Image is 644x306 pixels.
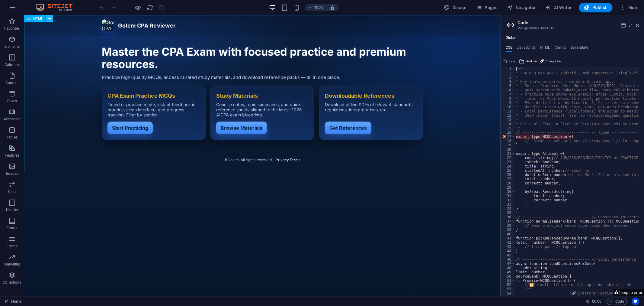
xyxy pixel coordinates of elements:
[3,280,21,285] p: Collections
[501,139,515,143] div: 18
[501,143,515,147] div: 19
[6,207,18,212] p: Header
[35,4,80,11] img: Editor Logo
[546,58,561,65] span: Color picker
[305,4,326,11] button: 100%
[596,299,597,304] span: :
[517,25,627,31] h3: Manage (S)CSS, JS & HTML
[501,75,515,80] div: 3
[505,3,538,12] button: Navigator
[501,122,515,126] div: 14
[592,298,601,305] span: 00 00
[613,289,644,296] button: Jump to error
[501,109,515,113] div: 11
[609,298,624,305] span: Code
[501,253,515,257] div: 45
[501,130,515,135] div: 16
[546,5,572,11] span: AI Writer
[543,3,574,12] button: AI Writer
[506,36,517,41] h4: Global
[501,207,515,211] div: 34
[501,295,515,300] div: 55
[8,189,17,194] p: Slider
[501,291,515,295] div: 54
[579,3,613,12] button: Publish
[501,84,515,88] div: 5
[571,45,588,52] h4: Boilerplate
[501,181,515,185] div: 28
[501,228,515,232] div: 39
[501,223,515,228] div: 38
[539,58,562,65] button: Color picker
[330,5,335,10] i: On resize automatically adjust zoom level to fit chosen device.
[501,262,515,266] div: 47
[518,58,537,65] button: Add file
[501,92,515,96] div: 7
[501,105,515,109] div: 10
[4,262,20,267] p: Marketing
[501,160,515,164] div: 23
[442,3,469,12] button: Design
[501,198,515,202] div: 32
[586,298,602,305] h6: Session time
[501,278,515,283] div: 51
[501,202,515,207] div: 33
[501,215,515,219] div: 36
[501,185,515,190] div: 29
[501,67,515,71] div: 1
[146,4,154,11] button: reload
[4,26,20,31] p: Favorites
[501,236,515,240] div: 41
[134,4,142,11] button: Click here to leave preview mode and continue editing
[607,298,627,305] button: Code
[501,173,515,177] div: 26
[501,135,515,139] div: 17
[4,117,21,122] p: Accordion
[5,298,21,305] a: Click to cancel selection. Double-click to open Pages
[501,168,515,173] div: 25
[442,3,469,12] div: Design (Ctrl+Alt+Y)
[501,101,515,105] div: 9
[501,194,515,198] div: 31
[501,118,515,122] div: 13
[501,147,515,151] div: 20
[501,88,515,92] div: 6
[474,3,500,12] button: Pages
[501,164,515,168] div: 24
[7,244,18,249] p: Forms
[501,96,515,101] div: 8
[620,5,639,11] span: More
[617,3,641,12] button: More
[444,5,467,11] span: Design
[501,240,515,245] div: 42
[501,270,515,274] div: 49
[501,71,515,75] div: 2
[517,20,639,25] h2: Code
[501,245,515,249] div: 43
[501,266,515,270] div: 48
[501,274,515,278] div: 50
[501,113,515,118] div: 12
[314,4,324,11] h6: 100%
[584,5,608,11] span: Publish
[33,17,43,21] span: HTML
[501,151,515,156] div: 21
[7,99,17,103] p: Boxes
[501,126,515,130] div: 15
[501,257,515,262] div: 46
[501,177,515,181] div: 27
[506,45,512,52] h4: CSS
[7,135,18,140] p: Tables
[555,45,566,52] h4: Config
[7,226,18,230] p: Footer
[6,171,18,176] p: Images
[501,156,515,160] div: 22
[5,62,20,67] p: Columns
[501,80,515,84] div: 4
[501,287,515,291] div: 53
[540,45,550,52] h4: HTML
[517,45,535,52] h4: JavaScript
[501,190,515,194] div: 30
[632,298,639,305] button: Usercentrics
[501,283,515,287] div: 52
